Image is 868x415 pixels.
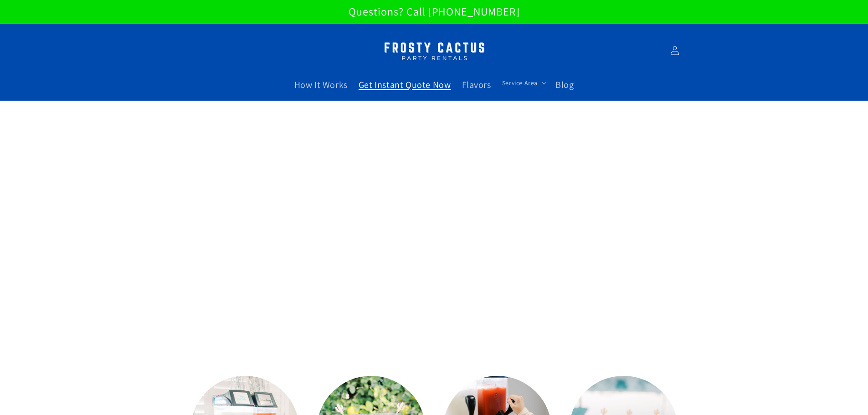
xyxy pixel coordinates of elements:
a: Get Instant Quote Now [353,73,457,96]
img: Margarita Machine Rental in Scottsdale, Phoenix, Tempe, Chandler, Gilbert, Mesa and Maricopa [377,36,491,65]
span: Flavors [462,79,491,91]
a: Flavors [457,73,497,96]
span: Get Instant Quote Now [359,79,451,91]
span: Service Area [502,79,538,87]
span: How It Works [294,79,348,91]
a: Blog [550,73,579,96]
summary: Service Area [497,73,550,92]
span: Blog [555,79,574,91]
a: How It Works [289,73,353,96]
